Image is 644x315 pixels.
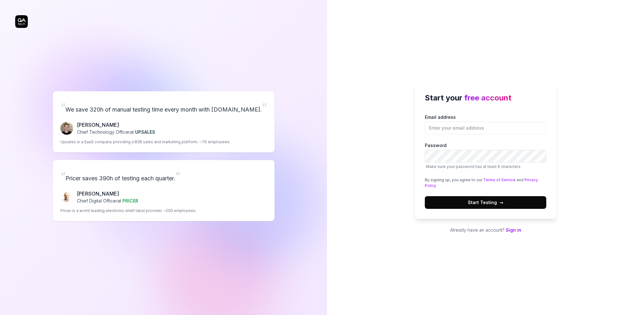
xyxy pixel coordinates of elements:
[262,100,267,114] span: ”
[175,169,180,183] span: ”
[60,99,267,116] p: We save 320h of manual testing time every month with [DOMAIN_NAME].
[468,199,503,206] span: Start Testing
[77,121,155,129] p: [PERSON_NAME]
[426,164,521,169] span: Make sure your password has at least 6 characters
[53,91,275,152] a: “We save 320h of manual testing time every month with [DOMAIN_NAME].”Fredrik Seidl[PERSON_NAME]Ch...
[506,227,521,233] a: Sign in
[122,198,138,203] span: PRICER
[53,160,275,221] a: “Pricer saves 390h of testing each quarter.”Chris Chalkitis[PERSON_NAME]Chief Digital Officerat P...
[135,129,155,135] span: UPSALES
[425,177,538,188] a: Privacy Policy
[60,100,65,114] span: “
[425,142,546,170] label: Password
[425,114,546,134] label: Email address
[77,129,155,135] p: Chief Technology Officer at
[415,227,556,233] p: Already have an account?
[483,177,516,182] a: Terms of Service
[77,197,138,204] p: Chief Digital Officer at
[425,92,546,104] h2: Start your
[60,208,196,214] p: Pricer is a world leading electronic shelf label provider. ~200 employees.
[425,196,546,209] button: Start Testing→
[60,122,73,135] img: Fredrik Seidl
[425,177,546,189] div: By signing up, you agree to our and
[60,169,65,183] span: “
[464,93,511,102] span: free account
[60,168,267,185] p: Pricer saves 390h of testing each quarter.
[77,190,138,197] p: [PERSON_NAME]
[60,139,230,145] p: Upsales is a SaaS company providing a B2B sales and marketing platform. ~70 employees.
[425,150,546,163] input: PasswordMake sure your password has at least 6 characters
[425,122,546,134] input: Email address
[499,199,503,206] span: →
[60,191,73,203] img: Chris Chalkitis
